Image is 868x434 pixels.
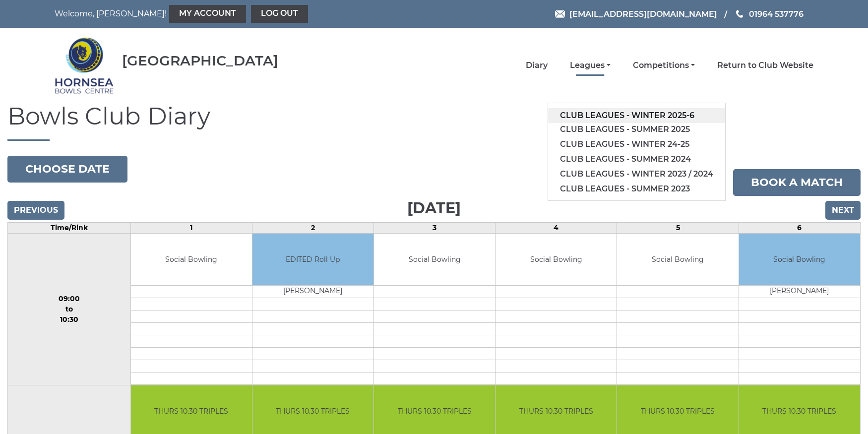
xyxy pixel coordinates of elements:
[555,10,565,18] img: Email
[130,222,252,233] td: 1
[548,108,725,123] a: Club leagues - Winter 2025-6
[735,8,804,20] a: Phone us 01964 537776
[733,169,861,196] a: Book a match
[548,137,725,152] a: Club leagues - Winter 24-25
[252,234,373,286] td: EDITED Roll Up
[736,10,743,18] img: Phone us
[570,60,611,71] a: Leagues
[749,9,804,18] span: 01964 537776
[548,122,725,137] a: Club leagues - Summer 2025
[252,222,373,233] td: 2
[526,60,548,71] a: Diary
[131,234,252,286] td: Social Bowling
[122,53,278,68] div: [GEOGRAPHIC_DATA]
[617,234,738,286] td: Social Bowling
[739,286,860,298] td: [PERSON_NAME]
[548,182,725,196] a: Club leagues - Summer 2023
[7,103,861,141] h1: Bowls Club Diary
[374,234,495,286] td: Social Bowling
[825,201,861,220] input: Next
[548,167,725,182] a: Club leagues - Winter 2023 / 2024
[548,103,726,201] ul: Leagues
[7,156,127,183] button: Choose date
[169,5,246,23] a: My Account
[7,201,64,220] input: Previous
[251,5,308,23] a: Log out
[252,286,373,298] td: [PERSON_NAME]
[8,222,131,233] td: Time/Rink
[717,60,813,71] a: Return to Club Website
[548,152,725,167] a: Club leagues - Summer 2024
[569,9,717,18] span: [EMAIL_ADDRESS][DOMAIN_NAME]
[739,222,860,233] td: 6
[55,5,362,23] nav: Welcome, [PERSON_NAME]!
[496,234,617,286] td: Social Bowling
[374,222,496,233] td: 3
[8,233,131,385] td: 09:00 to 10:30
[496,222,617,233] td: 4
[555,8,717,20] a: Email [EMAIL_ADDRESS][DOMAIN_NAME]
[55,31,114,100] img: Hornsea Bowls Centre
[633,60,695,71] a: Competitions
[739,234,860,286] td: Social Bowling
[617,222,739,233] td: 5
